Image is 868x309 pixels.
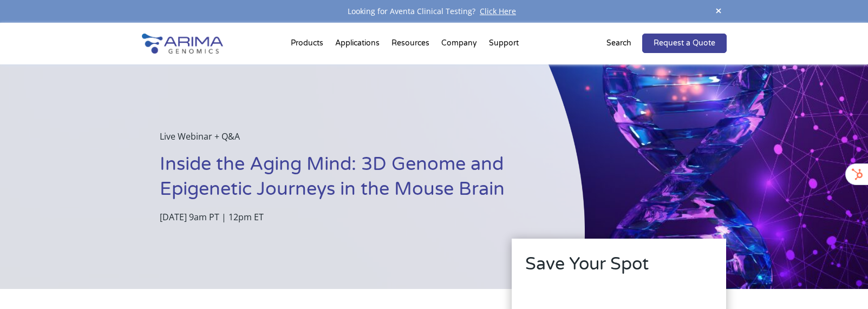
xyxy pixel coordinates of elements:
[160,210,531,224] p: [DATE] 9am PT | 12pm ET
[142,34,223,54] img: Arima-Genomics-logo
[606,36,631,50] p: Search
[475,6,520,16] a: Click Here
[525,252,713,285] h2: Save Your Spot
[160,129,531,152] p: Live Webinar + Q&A
[160,152,531,210] h1: Inside the Aging Mind: 3D Genome and Epigenetic Journeys in the Mouse Brain
[642,34,727,53] a: Request a Quote
[142,4,727,18] div: Looking for Aventa Clinical Testing?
